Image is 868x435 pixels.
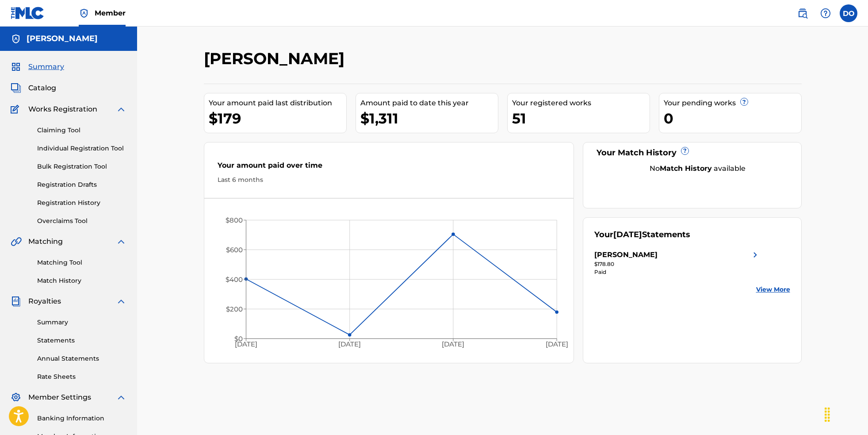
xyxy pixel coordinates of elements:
img: search [797,8,808,19]
span: [DATE] [613,230,642,239]
div: Your Match History [594,147,790,159]
div: [PERSON_NAME] [594,250,658,260]
a: Matching Tool [37,258,126,267]
div: Help [817,4,834,22]
span: Member Settings [28,392,91,403]
a: Match History [37,276,126,285]
iframe: Resource Center [844,289,868,362]
a: Public Search [794,4,811,22]
img: Accounts [11,34,21,44]
tspan: $800 [225,216,242,224]
h2: [PERSON_NAME] [204,49,349,69]
div: 51 [512,108,650,128]
a: Individual Registration Tool [37,144,126,153]
div: $178.80 [594,260,761,268]
tspan: $400 [225,275,242,284]
div: Your Statements [594,229,690,241]
img: Member Settings [11,392,21,403]
img: Royalties [11,296,21,307]
strong: Match History [660,164,712,173]
div: Amount paid to date this year [360,98,498,108]
span: Member [95,8,126,18]
a: Statements [37,336,126,345]
img: Matching [11,236,22,247]
div: Paid [594,268,761,276]
tspan: [DATE] [442,340,464,349]
img: right chevron icon [750,250,761,260]
div: Last 6 months [218,175,561,185]
tspan: [DATE] [338,340,361,349]
div: Your amount paid last distribution [209,98,346,108]
a: Summary [37,318,126,327]
span: Catalog [28,83,56,93]
tspan: $200 [226,305,242,313]
img: expand [116,104,126,115]
iframe: Chat Widget [824,393,868,435]
div: Drag [820,401,834,428]
a: CatalogCatalog [11,83,56,93]
tspan: $0 [234,335,242,343]
div: No available [605,163,790,174]
a: View More [756,285,790,294]
a: Registration History [37,198,126,208]
a: Overclaims Tool [37,216,126,226]
div: Your pending works [664,98,801,108]
div: 0 [664,108,801,128]
span: Matching [28,236,63,247]
a: Banking Information [37,414,126,423]
img: Summary [11,62,21,72]
img: expand [116,296,126,307]
span: ? [741,98,748,105]
a: [PERSON_NAME]right chevron icon$178.80Paid [594,250,761,276]
div: Your registered works [512,98,650,108]
img: MLC Logo [11,7,45,19]
div: User Menu [840,4,857,22]
span: Works Registration [28,104,97,115]
tspan: [DATE] [235,340,257,349]
div: Your amount paid over time [218,160,561,175]
img: Top Rightsholder [79,8,89,19]
a: Bulk Registration Tool [37,162,126,171]
img: help [820,8,831,19]
div: $1,311 [360,108,498,128]
span: ? [681,147,688,154]
a: Registration Drafts [37,180,126,189]
div: $179 [209,108,346,128]
a: Rate Sheets [37,372,126,381]
img: expand [116,392,126,403]
tspan: $600 [226,246,242,254]
h5: Dean OShaughnessy [27,34,98,44]
img: Catalog [11,83,21,93]
img: expand [116,236,126,247]
a: Annual Statements [37,354,126,363]
a: Claiming Tool [37,126,126,135]
span: Royalties [28,296,61,307]
tspan: [DATE] [546,340,568,349]
a: SummarySummary [11,62,64,72]
span: Summary [28,62,64,72]
img: Works Registration [11,104,22,115]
